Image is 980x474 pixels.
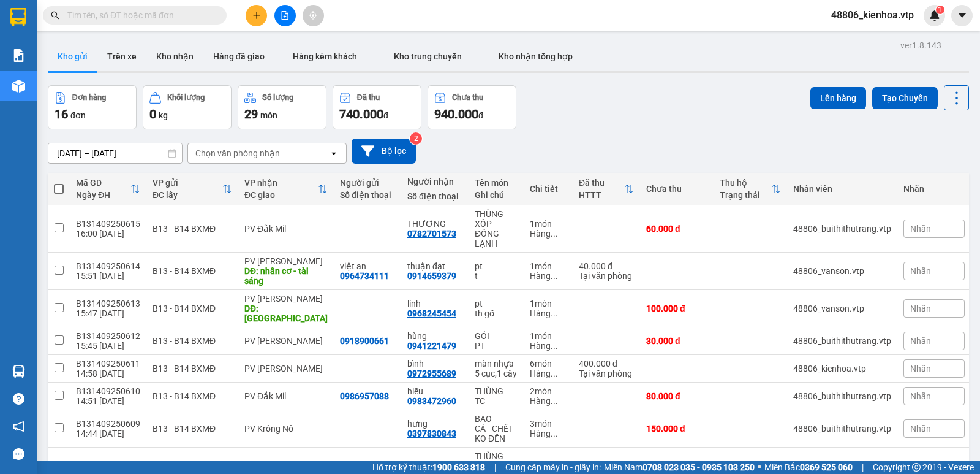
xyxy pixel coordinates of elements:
[357,93,380,102] div: Đã thu
[530,419,567,429] div: 3 món
[143,85,232,129] button: Khối lượng0kg
[475,190,518,200] div: Ghi chú
[475,451,518,471] div: THÙNG XỐP
[903,184,965,194] div: Nhãn
[910,224,931,234] span: Nhãn
[793,336,891,346] div: 48806_buithithutrang.vtp
[936,6,944,14] sup: 1
[203,42,274,71] button: Hàng đã giao
[475,331,518,341] div: GÓI
[910,364,931,373] span: Nhãn
[475,271,518,281] div: t
[530,271,567,281] div: Hàng thông thường
[407,308,456,318] div: 0968245454
[475,414,518,424] div: BAO
[97,42,146,71] button: Trên xe
[340,336,389,346] div: 0918900661
[720,178,771,188] div: Thu hộ
[153,304,232,313] div: B13 - B14 BXMĐ
[76,396,140,406] div: 14:51 [DATE]
[579,359,634,369] div: 400.000 đ
[910,336,931,346] span: Nhãn
[646,224,707,234] div: 60.000 đ
[900,39,941,52] div: ver 1.8.143
[551,308,558,318] span: ...
[475,341,518,351] div: PT
[76,386,140,396] div: B131409250610
[244,224,328,234] div: PV Đắk Mil
[475,396,518,406] div: TC
[872,87,938,109] button: Tạo Chuyến
[530,261,567,271] div: 1 món
[910,304,931,313] span: Nhãn
[274,5,296,26] button: file-add
[551,271,558,281] span: ...
[800,462,853,472] strong: 0369 525 060
[76,229,140,239] div: 16:00 [DATE]
[938,6,942,14] span: 1
[407,191,462,201] div: Số điện thoại
[394,52,462,61] span: Kho trung chuyển
[530,386,567,396] div: 2 món
[153,424,232,434] div: B13 - B14 BXMĐ
[551,229,558,239] span: ...
[407,341,456,351] div: 0941221479
[432,462,485,472] strong: 1900 633 818
[475,229,518,248] div: ĐÔNG LẠNH
[407,386,462,396] div: hiếu
[793,184,891,194] div: Nhân viên
[72,93,106,102] div: Đơn hàng
[76,219,140,229] div: B131409250615
[530,359,567,369] div: 6 món
[13,393,24,405] span: question-circle
[407,331,462,341] div: hùng
[434,107,478,121] span: 940.000
[646,336,707,346] div: 30.000 đ
[12,49,25,62] img: solution-icon
[76,419,140,429] div: B131409250609
[309,11,317,20] span: aim
[333,85,421,129] button: Đã thu740.000đ
[407,369,456,378] div: 0972955689
[929,10,940,21] img: icon-new-feature
[153,391,232,401] div: B13 - B14 BXMĐ
[159,110,168,120] span: kg
[643,462,755,472] strong: 0708 023 035 - 0935 103 250
[530,299,567,308] div: 1 món
[76,271,140,281] div: 15:51 [DATE]
[76,359,140,369] div: B131409250611
[10,8,26,26] img: logo-vxr
[153,178,222,188] div: VP gửi
[146,173,238,205] th: Toggle SortBy
[714,173,787,205] th: Toggle SortBy
[551,396,558,406] span: ...
[246,5,267,26] button: plus
[573,173,640,205] th: Toggle SortBy
[407,429,456,438] div: 0397830843
[646,304,707,313] div: 100.000 đ
[76,429,140,438] div: 14:44 [DATE]
[912,463,921,472] span: copyright
[67,9,212,22] input: Tìm tên, số ĐT hoặc mã đơn
[76,190,130,200] div: Ngày ĐH
[303,5,324,26] button: aim
[13,421,24,432] span: notification
[530,219,567,229] div: 1 món
[244,256,328,266] div: PV [PERSON_NAME]
[12,80,25,93] img: warehouse-icon
[244,294,328,304] div: PV [PERSON_NAME]
[238,173,334,205] th: Toggle SortBy
[604,461,755,474] span: Miền Nam
[407,177,462,186] div: Người nhận
[48,85,137,129] button: Đơn hàng16đơn
[407,261,462,271] div: thuận đạt
[339,107,383,121] span: 740.000
[793,364,891,373] div: 48806_kienhoa.vtp
[352,139,416,164] button: Bộ lọc
[76,299,140,308] div: B131409250613
[810,87,866,109] button: Lên hàng
[260,110,277,120] span: món
[281,11,289,20] span: file-add
[579,261,634,271] div: 40.000 đ
[530,184,567,194] div: Chi tiết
